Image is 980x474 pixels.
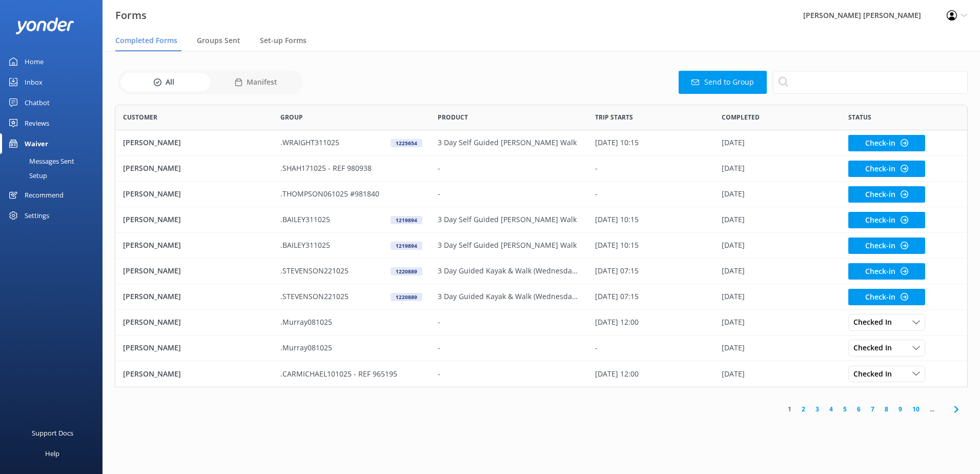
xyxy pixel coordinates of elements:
[595,163,598,174] p: -
[722,214,745,225] p: [DATE]
[280,368,397,380] p: .CARMICHAEL101025 - REF 965195
[722,368,745,380] p: [DATE]
[391,139,422,147] div: 1225654
[25,205,49,226] div: Settings
[848,112,871,122] span: Status
[438,188,440,200] p: -
[280,137,339,148] p: .WRAIGHT311025
[6,154,74,168] div: Messages Sent
[115,130,968,387] div: grid
[123,342,181,353] p: [PERSON_NAME]
[123,163,181,174] p: [PERSON_NAME]
[115,259,968,284] div: row
[32,423,73,443] div: Support Docs
[115,7,147,24] h3: Forms
[722,342,745,353] p: [DATE]
[853,368,898,380] span: Checked In
[123,188,181,200] p: [PERSON_NAME]
[438,265,580,276] p: 3 Day Guided Kayak & Walk (Wednesdays)
[810,404,824,414] a: 3
[722,163,745,174] p: [DATE]
[722,137,745,148] p: [DATE]
[438,112,468,122] span: Product
[123,291,181,302] p: [PERSON_NAME]
[25,51,44,72] div: Home
[391,216,422,224] div: 1219894
[280,112,303,122] span: Group
[595,188,598,200] p: -
[115,156,968,182] div: row
[595,291,639,302] p: [DATE] 07:15
[115,310,968,335] div: row
[595,214,639,225] p: [DATE] 10:15
[438,291,580,302] p: 3 Day Guided Kayak & Walk (Wednesdays)
[595,342,598,353] p: -
[280,342,332,353] p: .Murray081025
[197,35,240,46] span: Groups Sent
[925,404,940,414] span: ...
[123,240,181,251] p: [PERSON_NAME]
[848,238,925,254] button: Check-in
[123,214,181,225] p: [PERSON_NAME]
[391,242,422,250] div: 1219894
[391,293,422,301] div: 1220889
[595,265,639,276] p: [DATE] 07:15
[280,214,330,225] p: .BAILEY311025
[6,154,103,168] a: Messages Sent
[848,263,925,280] button: Check-in
[6,168,47,183] div: Setup
[438,368,440,380] p: -
[391,267,422,275] div: 1220889
[280,291,349,302] p: .STEVENSON221025
[45,443,59,464] div: Help
[848,161,925,177] button: Check-in
[848,289,925,305] button: Check-in
[838,404,852,414] a: 5
[679,71,767,94] button: Send to Group
[722,265,745,276] p: [DATE]
[280,240,330,251] p: .BAILEY311025
[438,137,577,148] p: 3 Day Self Guided [PERSON_NAME] Walk
[15,17,74,34] img: yonder-white-logo.png
[722,240,745,251] p: [DATE]
[123,317,181,328] p: [PERSON_NAME]
[123,112,157,122] span: Customer
[848,186,925,203] button: Check-in
[115,207,968,233] div: row
[280,317,332,328] p: .Murray081025
[853,317,898,328] span: Checked In
[6,168,103,183] a: Setup
[595,137,639,148] p: [DATE] 10:15
[866,404,880,414] a: 7
[123,368,181,380] p: [PERSON_NAME]
[25,133,48,154] div: Waiver
[115,182,968,207] div: row
[907,404,925,414] a: 10
[25,185,64,205] div: Recommend
[260,35,307,46] span: Set-up Forms
[438,317,440,328] p: -
[25,92,50,113] div: Chatbot
[280,188,379,200] p: .THOMPSON061025 #981840
[722,188,745,200] p: [DATE]
[595,240,639,251] p: [DATE] 10:15
[115,361,968,387] div: row
[722,317,745,328] p: [DATE]
[783,404,797,414] a: 1
[115,35,177,46] span: Completed Forms
[848,135,925,151] button: Check-in
[438,342,440,353] p: -
[115,233,968,259] div: row
[115,335,968,361] div: row
[722,112,760,122] span: Completed
[595,317,639,328] p: [DATE] 12:00
[722,291,745,302] p: [DATE]
[848,212,925,228] button: Check-in
[853,342,898,353] span: Checked In
[115,284,968,310] div: row
[25,72,43,92] div: Inbox
[25,113,49,133] div: Reviews
[824,404,838,414] a: 4
[438,163,440,174] p: -
[438,214,577,225] p: 3 Day Self Guided [PERSON_NAME] Walk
